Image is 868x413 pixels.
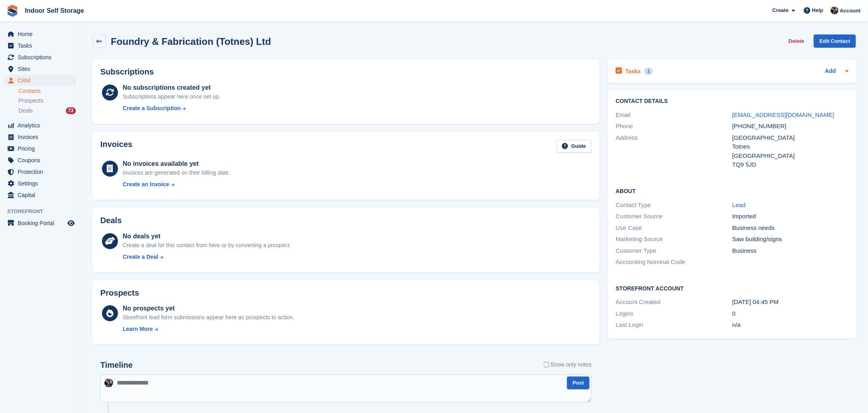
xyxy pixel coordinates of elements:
a: Create a Subscription [123,104,221,113]
div: Create a Deal [123,253,159,261]
label: Show only notes [544,361,592,369]
span: CRM [18,75,66,86]
a: Create a Deal [123,253,291,261]
h2: Tasks [625,68,641,75]
a: Create an Invoice [123,180,230,189]
div: Account Created [616,298,732,307]
div: Invoices are generated on their billing date. [123,169,230,177]
a: menu [4,120,76,131]
span: Pricing [18,143,66,154]
div: [DATE] 04:45 PM [732,298,849,307]
h2: About [616,187,849,195]
h2: Prospects [100,288,139,298]
div: Business needs [732,224,849,233]
a: menu [4,178,76,189]
span: Booking Portal [18,218,66,229]
div: Customer Type [616,246,732,256]
span: Deals [18,107,33,115]
a: Learn More [123,325,295,333]
span: Analytics [18,120,66,131]
span: Storefront [7,208,80,216]
span: Invoices [18,131,66,143]
button: Post [567,377,590,390]
div: Contact Type [616,201,732,210]
div: 0 [732,309,849,318]
div: No deals yet [123,232,291,241]
div: Totnes [732,142,849,151]
h2: Invoices [100,140,132,153]
div: No subscriptions created yet [123,83,221,93]
a: menu [4,63,76,75]
a: menu [4,131,76,143]
a: Edit Contact [814,34,856,48]
div: Learn More [123,325,153,333]
span: Create [772,6,789,14]
div: 73 [66,107,76,114]
span: Prospects [18,97,43,105]
div: No invoices available yet [123,159,230,169]
span: Home [18,28,66,40]
a: menu [4,189,76,201]
div: No prospects yet [123,304,295,313]
a: Lead [732,201,746,208]
div: Accounting Nominal Code [616,258,732,267]
div: Create a Subscription [123,104,181,113]
a: Preview store [66,218,76,228]
span: Help [812,6,823,14]
img: stora-icon-8386f47178a22dfd0bd8f6a31ec36ba5ce8667c1dd55bd0f319d3a0aa187defe.svg [6,5,18,17]
a: [EMAIL_ADDRESS][DOMAIN_NAME] [732,111,834,118]
button: Delete [785,34,807,48]
span: Sites [18,63,66,75]
h2: Subscriptions [100,67,592,77]
span: Subscriptions [18,52,66,63]
div: Phone [616,122,732,131]
a: Prospects [18,97,76,105]
div: Storefront lead form submissions appear here as prospects to action. [123,313,295,322]
div: [PHONE_NUMBER] [732,122,849,131]
span: Settings [18,178,66,189]
h2: Storefront Account [616,284,849,292]
a: Add [825,67,836,76]
a: menu [4,155,76,166]
a: Indoor Self Storage [22,4,87,17]
a: menu [4,52,76,63]
div: [GEOGRAPHIC_DATA] [732,133,849,143]
a: menu [4,218,76,229]
div: Imported [732,212,849,221]
div: Logins [616,309,732,318]
h2: Timeline [100,361,133,370]
span: Coupons [18,155,66,166]
span: Account [840,7,861,15]
div: Use Case [616,224,732,233]
div: Email [616,111,732,120]
div: Customer Source [616,212,732,221]
div: 1 [644,68,653,75]
a: menu [4,166,76,177]
a: menu [4,143,76,154]
h2: Contact Details [616,98,849,105]
a: menu [4,40,76,51]
div: Last Login [616,320,732,330]
h2: Deals [100,216,122,225]
a: Guide [557,140,592,153]
img: Sandra Pomeroy [104,379,113,387]
img: Sandra Pomeroy [831,6,839,14]
div: [GEOGRAPHIC_DATA] [732,151,849,161]
div: Subscriptions appear here once set up. [123,93,221,101]
div: n/a [732,320,849,330]
a: menu [4,28,76,40]
div: Create a deal for this contact from here or by converting a prospect. [123,241,291,250]
div: Business [732,246,849,256]
input: Show only notes [544,361,549,369]
div: Address [616,133,732,169]
a: menu [4,75,76,86]
a: Contacts [18,87,76,95]
h2: Foundry & Fabrication (Totnes) Ltd [111,36,271,47]
div: Marketing Source [616,235,732,244]
div: TQ9 5JD [732,160,849,169]
div: Saw building/signs [732,235,849,244]
span: Protection [18,166,66,177]
span: Capital [18,189,66,201]
span: Tasks [18,40,66,51]
div: Create an Invoice [123,180,169,189]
